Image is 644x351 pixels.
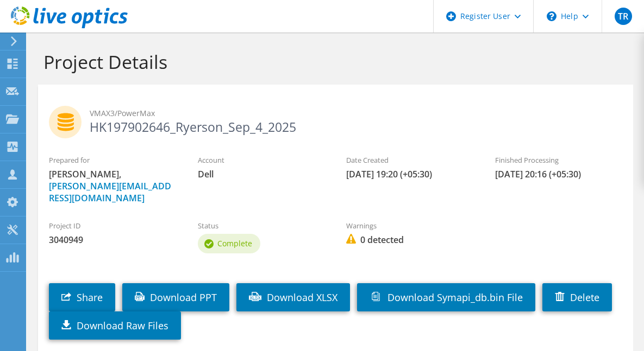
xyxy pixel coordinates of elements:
a: Download XLSX [236,283,350,311]
a: Download Symapi_db.bin File [357,283,535,311]
span: 0 detected [346,234,473,246]
a: Download PPT [122,283,229,311]
a: Download Raw Files [49,311,181,340]
span: [DATE] 20:16 (+05:30) [495,168,622,180]
a: [PERSON_NAME][EMAIL_ADDRESS][DOMAIN_NAME] [49,180,171,204]
h1: Project Details [43,50,622,73]
label: Finished Processing [495,155,622,165]
a: Share [49,283,115,311]
label: Warnings [346,220,473,231]
span: [DATE] 19:20 (+05:30) [346,168,473,180]
label: Prepared for [49,155,176,165]
label: Project ID [49,220,176,231]
label: Status [198,220,325,231]
svg: \n [547,11,557,21]
span: [PERSON_NAME], [49,168,176,204]
label: Date Created [346,155,473,165]
a: Delete [542,283,612,311]
span: TR [615,8,632,25]
span: 3040949 [49,234,176,246]
span: Complete [217,238,252,248]
label: Account [198,155,325,165]
span: VMAX3/PowerMax [90,107,622,119]
h2: HK197902646_Ryerson_Sep_4_2025 [49,106,622,133]
span: Dell [198,168,325,180]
